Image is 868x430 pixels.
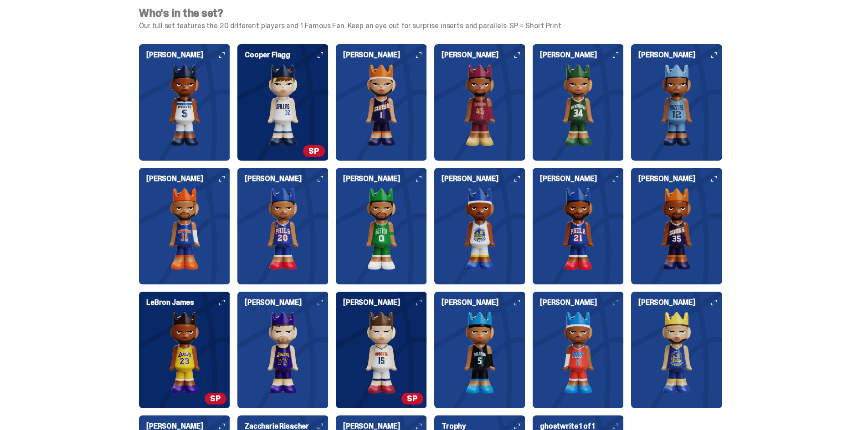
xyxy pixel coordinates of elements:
h6: [PERSON_NAME] [442,175,525,182]
span: SP [401,393,423,405]
img: card image [533,312,624,394]
h6: [PERSON_NAME] [540,175,624,182]
h6: [PERSON_NAME] [442,299,525,306]
img: card image [336,188,427,270]
h6: [PERSON_NAME] [638,51,722,59]
h6: [PERSON_NAME] [245,175,329,182]
h6: Trophy [442,423,525,430]
img: card image [434,312,525,394]
img: card image [533,64,624,146]
img: card image [631,188,722,270]
span: SP [303,145,325,157]
img: card image [631,312,722,394]
img: card image [336,64,427,146]
img: card image [631,64,722,146]
h4: Who's in the set? [139,8,722,19]
img: card image [237,188,329,270]
h6: Zaccharie Risacher [245,423,329,430]
h6: [PERSON_NAME] [540,51,624,59]
img: card image [434,64,525,146]
img: card image [434,188,525,270]
img: card image [139,312,230,394]
h6: [PERSON_NAME] [343,51,427,59]
h6: ghostwrite 1 of 1 [540,423,624,430]
h6: [PERSON_NAME] [146,423,230,430]
h6: [PERSON_NAME] [146,175,230,182]
h6: [PERSON_NAME] [638,299,722,306]
h6: [PERSON_NAME] [343,423,427,430]
img: card image [336,312,427,394]
img: card image [139,64,230,146]
h6: [PERSON_NAME] [638,175,722,182]
h6: [PERSON_NAME] [146,51,230,59]
h6: [PERSON_NAME] [442,51,525,59]
img: card image [237,64,329,146]
span: SP [205,393,226,405]
img: card image [237,312,329,394]
h6: [PERSON_NAME] [540,299,624,306]
h6: [PERSON_NAME] [245,299,329,306]
p: Our full set features the 20 different players and 1 Famous Fan. Keep an eye out for surprise ins... [139,22,722,30]
img: card image [139,188,230,270]
img: card image [533,188,624,270]
h6: [PERSON_NAME] [343,175,427,182]
h6: LeBron James [146,299,230,306]
h6: [PERSON_NAME] [343,299,427,306]
h6: Cooper Flagg [245,51,329,59]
